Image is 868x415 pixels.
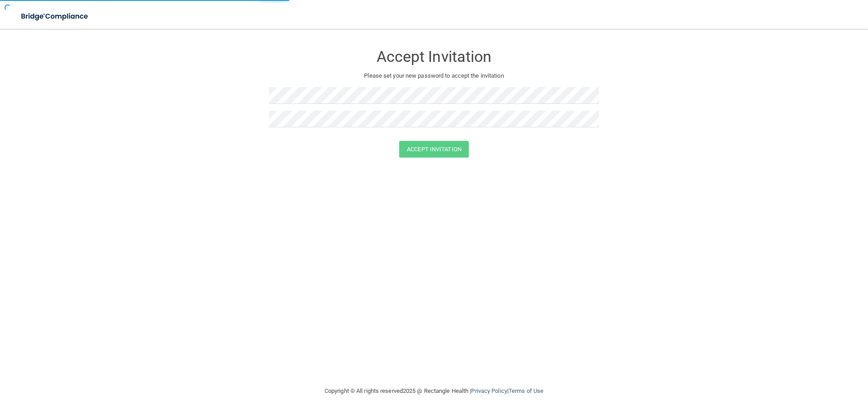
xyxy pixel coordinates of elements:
a: Terms of Use [509,387,543,394]
button: Accept Invitation [399,141,469,158]
img: bridge_compliance_login_screen.278c3ca4.svg [14,7,97,26]
a: Privacy Policy [471,387,507,394]
h3: Accept Invitation [269,48,599,65]
div: Copyright © All rights reserved 2025 @ Rectangle Health | | [269,377,599,406]
p: Please set your new password to accept the invitation [276,70,592,81]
